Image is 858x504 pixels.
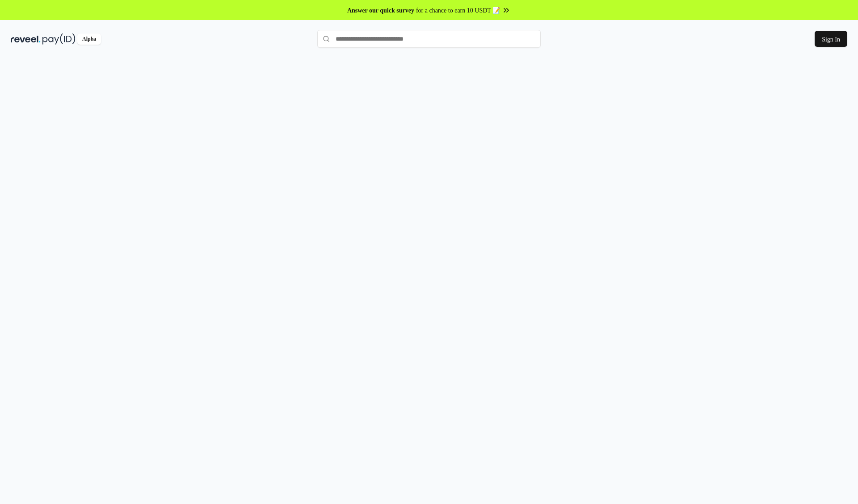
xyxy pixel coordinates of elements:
img: reveel_dark [11,33,41,45]
span: Answer our quick survey [336,5,414,15]
img: pay_id [42,33,76,45]
button: Sign In [812,31,847,47]
span: for a chance to earn 10 USDT 📝 [416,5,512,15]
div: Alpha [77,33,102,45]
